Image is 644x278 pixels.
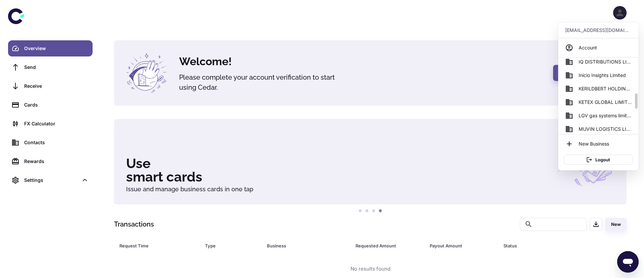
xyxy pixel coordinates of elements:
span: KERILDBERT HOLDINGS LIMITED [579,85,632,92]
button: Logout [564,155,633,165]
li: New Business [561,137,636,151]
span: Inicio Insights Limited [579,72,626,79]
span: MUVIN LOGISTICS LIMITED [579,125,632,133]
span: LGV gas systems limited [579,112,632,119]
iframe: Button to launch messaging window [617,251,639,273]
p: [EMAIL_ADDRESS][DOMAIN_NAME] [565,27,632,34]
span: IQ DISTRIBUTIONS LIMITED [579,58,632,66]
a: Account [561,41,636,54]
span: KETEX GLOBAL LIMITED [579,98,632,106]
